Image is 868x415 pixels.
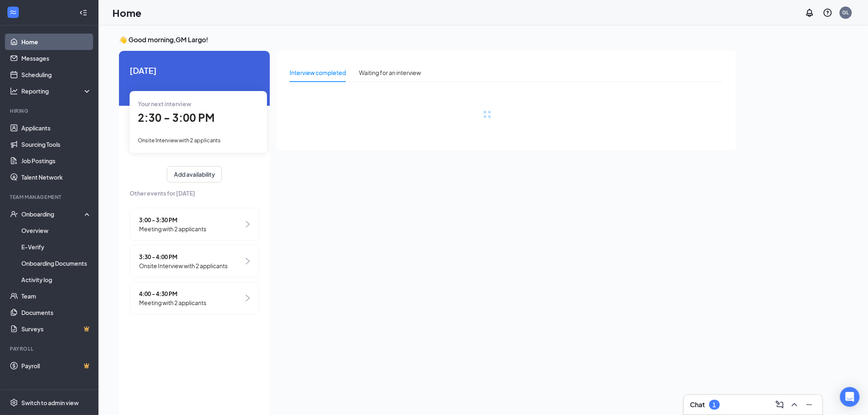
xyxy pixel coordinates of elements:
[788,398,801,411] button: ChevronUp
[21,66,91,83] a: Scheduling
[10,399,18,407] svg: Settings
[21,153,91,169] a: Job Postings
[790,400,799,410] svg: ChevronUp
[823,8,833,18] svg: QuestionInfo
[805,8,815,18] svg: Notifications
[10,194,90,201] div: Team Management
[804,400,814,410] svg: Minimize
[843,9,849,16] div: GL
[21,399,79,407] div: Switch to admin view
[21,136,91,153] a: Sourcing Tools
[139,261,228,270] span: Onsite Interview with 2 applicants
[138,137,221,144] span: Onsite Interview with 2 applicants
[139,289,206,298] span: 4:00 - 4:30 PM
[21,239,91,255] a: E-Verify
[21,288,91,304] a: Team
[10,345,90,352] div: Payroll
[21,255,91,271] a: Onboarding Documents
[10,87,18,95] svg: Analysis
[139,298,206,307] span: Meeting with 2 applicants
[130,189,259,198] span: Other events for [DATE]
[21,210,85,218] div: Onboarding
[773,398,786,411] button: ComposeMessage
[690,400,705,409] h3: Chat
[119,35,736,44] h3: 👋 Good morning, GM Largo !
[112,6,142,20] h1: Home
[138,111,215,124] span: 2:30 - 3:00 PM
[139,215,206,224] span: 3:00 - 3:30 PM
[9,8,17,16] svg: WorkstreamLogo
[21,87,92,95] div: Reporting
[21,120,91,136] a: Applicants
[359,68,421,77] div: Waiting for an interview
[139,224,206,233] span: Meeting with 2 applicants
[21,50,91,66] a: Messages
[21,222,91,239] a: Overview
[713,401,716,408] div: 1
[167,166,222,182] button: Add availability
[21,358,91,374] a: PayrollCrown
[775,400,785,410] svg: ComposeMessage
[290,68,346,77] div: Interview completed
[79,9,87,17] svg: Collapse
[139,252,228,261] span: 3:30 - 4:00 PM
[21,34,91,50] a: Home
[21,271,91,288] a: Activity log
[10,107,90,114] div: Hiring
[21,321,91,337] a: SurveysCrown
[21,169,91,185] a: Talent Network
[130,64,259,77] span: [DATE]
[840,387,860,407] div: Open Intercom Messenger
[138,100,191,107] span: Your next interview
[803,398,816,411] button: Minimize
[21,304,91,321] a: Documents
[10,210,18,218] svg: UserCheck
